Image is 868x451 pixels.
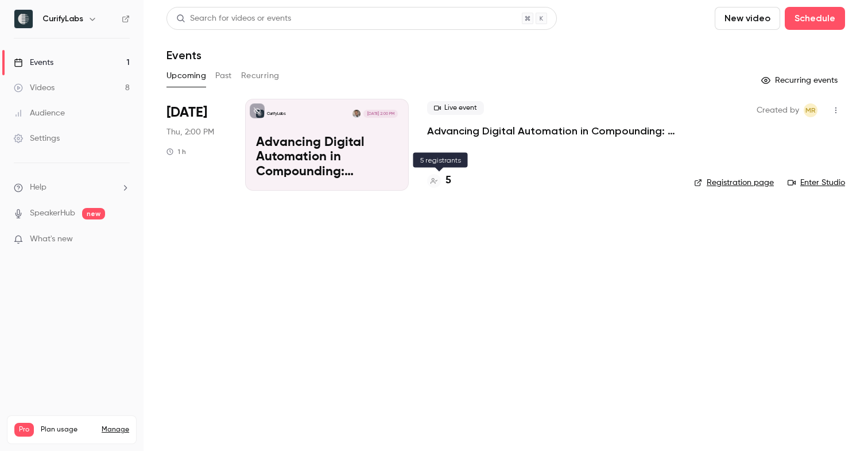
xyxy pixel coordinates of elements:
[14,423,34,437] span: Pro
[757,103,799,117] span: Created by
[14,107,65,119] div: Audience
[804,103,817,117] span: Marion Roussel
[694,177,774,188] a: Registration page
[30,233,73,245] span: What's new
[14,10,33,28] img: CurifyLabs
[256,136,398,180] p: Advancing Digital Automation in Compounding: Patient-Centered Solutions for Personalized Medicine...
[805,103,816,117] span: MR
[352,110,361,118] img: Niklas Sandler
[788,177,845,188] a: Enter Studio
[14,133,60,144] div: Settings
[166,103,207,122] span: [DATE]
[245,99,409,191] a: Advancing Digital Automation in Compounding: Patient-Centered Solutions for Personalized Medicine...
[445,173,451,188] h4: 5
[427,124,676,138] a: Advancing Digital Automation in Compounding: Patient-Centered Solutions for Personalized Medicine...
[267,111,286,117] p: CurifyLabs
[241,67,280,85] button: Recurring
[166,48,201,62] h1: Events
[30,182,46,194] span: Help
[30,207,75,219] a: SpeakerHub
[14,182,130,194] li: help-dropdown-opener
[427,101,484,115] span: Live event
[42,13,83,25] h6: CurifyLabs
[166,99,227,191] div: Oct 2 Thu, 2:00 PM (Europe/Helsinki)
[785,7,845,30] button: Schedule
[14,57,53,68] div: Events
[41,425,95,434] span: Plan usage
[116,234,130,245] iframe: Noticeable Trigger
[363,110,397,118] span: [DATE] 2:00 PM
[14,82,55,94] div: Videos
[102,425,129,434] a: Manage
[215,67,232,85] button: Past
[176,13,291,25] div: Search for videos or events
[427,173,451,188] a: 5
[166,126,214,138] span: Thu, 2:00 PM
[82,208,105,219] span: new
[166,67,206,85] button: Upcoming
[756,71,845,90] button: Recurring events
[715,7,780,30] button: New video
[166,147,186,156] div: 1 h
